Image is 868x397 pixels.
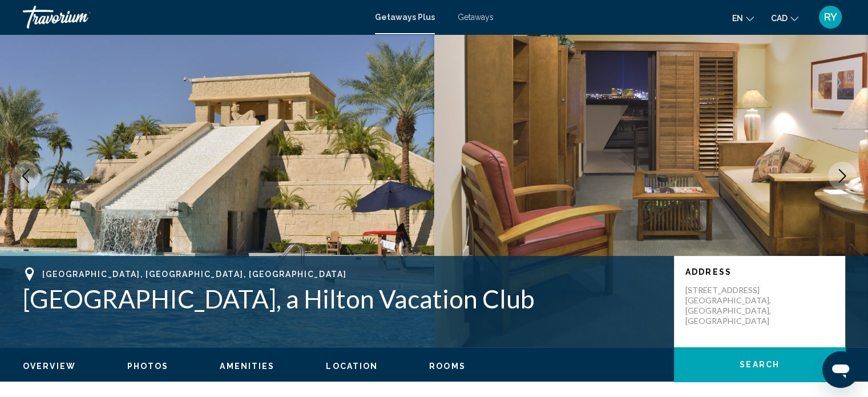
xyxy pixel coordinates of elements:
a: Getaways Plus [375,13,435,22]
button: Photos [127,361,169,371]
button: Change language [732,10,754,26]
span: CAD [771,14,788,23]
span: Search [740,360,780,370]
button: Amenities [220,361,274,371]
span: RY [824,11,837,23]
span: [GEOGRAPHIC_DATA], [GEOGRAPHIC_DATA], [GEOGRAPHIC_DATA] [42,270,346,279]
span: Amenities [220,362,274,371]
button: Overview [23,361,76,371]
a: Travorium [23,6,364,29]
iframe: Кнопка запуска окна обмена сообщениями [822,351,859,388]
span: Location [326,362,378,371]
p: Address [685,267,834,276]
button: Rooms [429,361,466,371]
button: Search [674,347,845,382]
button: Change currency [771,10,798,26]
span: Overview [23,362,76,371]
p: [STREET_ADDRESS] [GEOGRAPHIC_DATA], [GEOGRAPHIC_DATA], [GEOGRAPHIC_DATA] [685,285,777,326]
span: Rooms [429,362,466,371]
button: User Menu [815,5,845,29]
span: Photos [127,362,169,371]
a: Getaways [458,13,494,22]
button: Next image [828,162,857,190]
button: Location [326,361,378,371]
span: en [732,14,743,23]
button: Previous image [11,162,40,190]
h1: [GEOGRAPHIC_DATA], a Hilton Vacation Club [23,284,663,314]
